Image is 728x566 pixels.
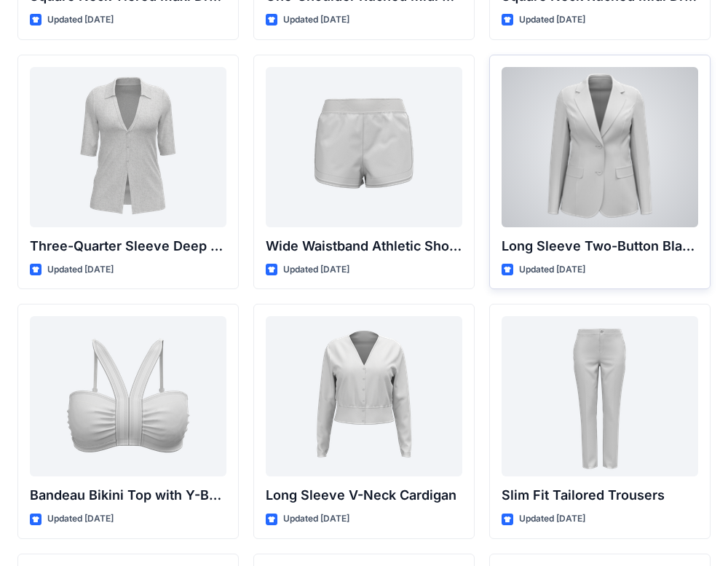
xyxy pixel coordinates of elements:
[30,485,226,506] p: Bandeau Bikini Top with Y-Back Straps and Stitch Detail
[283,511,349,527] p: Updated [DATE]
[47,511,114,527] p: Updated [DATE]
[30,67,226,227] a: Three-Quarter Sleeve Deep V-Neck Button-Down Top
[519,12,585,28] p: Updated [DATE]
[266,485,462,506] p: Long Sleeve V-Neck Cardigan
[30,316,226,476] a: Bandeau Bikini Top with Y-Back Straps and Stitch Detail
[283,262,349,278] p: Updated [DATE]
[47,262,114,278] p: Updated [DATE]
[519,511,585,527] p: Updated [DATE]
[47,12,114,28] p: Updated [DATE]
[266,67,462,227] a: Wide Waistband Athletic Shorts
[502,316,698,476] a: Slim Fit Tailored Trousers
[519,262,585,278] p: Updated [DATE]
[266,236,462,256] p: Wide Waistband Athletic Shorts
[502,236,698,256] p: Long Sleeve Two-Button Blazer with Flap Pockets
[502,485,698,506] p: Slim Fit Tailored Trousers
[502,67,698,227] a: Long Sleeve Two-Button Blazer with Flap Pockets
[283,12,349,28] p: Updated [DATE]
[30,236,226,256] p: Three-Quarter Sleeve Deep V-Neck Button-Down Top
[266,316,462,476] a: Long Sleeve V-Neck Cardigan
